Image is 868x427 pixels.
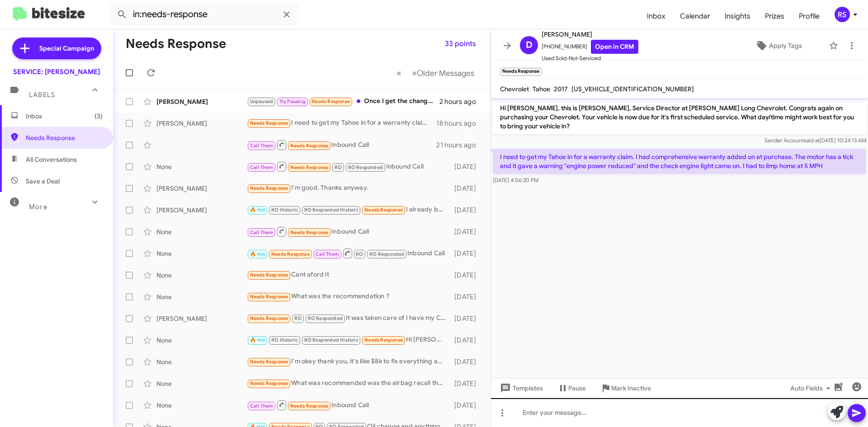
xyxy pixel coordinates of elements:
[156,227,247,236] div: None
[526,38,533,52] span: D
[769,38,802,54] span: Apply Tags
[156,162,247,171] div: None
[450,401,483,410] div: [DATE]
[290,230,329,235] span: Needs Response
[290,143,329,149] span: Needs Response
[568,380,586,396] span: Pause
[783,380,841,396] button: Auto Fields
[247,270,450,280] div: Cant aford it
[247,139,436,150] div: Inbound Call
[250,230,274,235] span: Call Them
[156,97,247,106] div: [PERSON_NAME]
[247,291,450,302] div: What was the recommendation ?
[250,251,265,257] span: 🔥 Hot
[156,401,247,410] div: None
[391,64,407,82] button: Previous
[493,100,866,134] p: Hi [PERSON_NAME], this is [PERSON_NAME], Service Director at [PERSON_NAME] Long Chevrolet. Congra...
[364,337,403,343] span: Needs Response
[673,3,717,29] a: Calendar
[450,357,483,366] div: [DATE]
[247,118,436,128] div: I need to get my Tahoe in for a warranty claim. I had comprehensive warranty added on at purchase...
[250,120,288,126] span: Needs Response
[533,85,550,93] span: Tahoe
[26,155,77,164] span: All Conversations
[247,378,450,389] div: What was recommended was the airbag recall that you were supposed to order and was supposed to be...
[156,249,247,258] div: None
[156,314,247,323] div: [PERSON_NAME]
[611,380,651,396] span: Mark Inactive
[247,357,450,367] div: I'm okay thank you, it's like $8k to fix everything and I don't have that
[392,64,480,82] nav: Page navigation example
[39,44,94,53] span: Special Campaign
[29,203,47,211] span: More
[835,7,850,22] div: RS
[94,112,103,121] span: (3)
[717,3,758,29] a: Insights
[250,143,274,149] span: Call Them
[493,149,866,174] p: I need to get my Tahoe in for a warranty claim. I had comprehensive warranty added on at purchase...
[271,337,298,343] span: RO Historic
[156,206,247,215] div: [PERSON_NAME]
[250,337,265,343] span: 🔥 Hot
[593,380,658,396] button: Mark Inactive
[156,184,247,193] div: [PERSON_NAME]
[450,184,483,193] div: [DATE]
[640,3,673,29] a: Inbox
[250,359,288,365] span: Needs Response
[247,161,450,172] div: Inbound Call
[758,3,792,29] span: Prizes
[109,4,299,25] input: Search
[26,133,103,142] span: Needs Response
[500,85,529,93] span: Chevrolet
[356,251,363,257] span: RO
[247,335,450,345] div: Hi [PERSON_NAME]. No follow-up as yet. However, your service team did apprise me of the recommend...
[369,251,404,257] span: RO Responded
[250,185,288,191] span: Needs Response
[304,337,359,343] span: RO Responded Historic
[436,119,483,128] div: 18 hours ago
[294,315,302,321] span: RO
[542,54,638,63] span: Used Sold-Not-Serviced
[250,99,274,104] span: Unpaused
[396,67,401,79] span: «
[500,68,542,76] small: Needs Response
[439,97,483,106] div: 2 hours ago
[250,272,288,278] span: Needs Response
[290,164,329,170] span: Needs Response
[406,64,480,82] button: Next
[348,164,383,170] span: RO Responded
[542,40,638,54] span: [PHONE_NUMBER]
[450,314,483,323] div: [DATE]
[271,251,310,257] span: Needs Response
[450,206,483,215] div: [DATE]
[450,162,483,171] div: [DATE]
[290,403,329,409] span: Needs Response
[554,85,568,93] span: 2017
[156,271,247,280] div: None
[156,119,247,128] div: [PERSON_NAME]
[26,177,60,186] span: Save a Deal
[156,379,247,388] div: None
[156,357,247,366] div: None
[792,3,827,29] a: Profile
[247,226,450,237] div: Inbound Call
[250,294,288,300] span: Needs Response
[250,207,265,213] span: 🔥 Hot
[491,380,550,396] button: Templates
[126,37,226,51] h1: Needs Response
[250,315,288,321] span: Needs Response
[156,292,247,301] div: None
[450,379,483,388] div: [DATE]
[250,164,274,170] span: Call Them
[12,38,101,59] a: Special Campaign
[445,36,476,52] span: 33 points
[790,380,834,396] span: Auto Fields
[436,141,483,150] div: 21 hours ago
[550,380,593,396] button: Pause
[450,336,483,345] div: [DATE]
[247,183,450,193] div: I'm good. Thanks anyway.
[247,205,450,215] div: I already booked the appointment
[26,112,103,121] span: Inbox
